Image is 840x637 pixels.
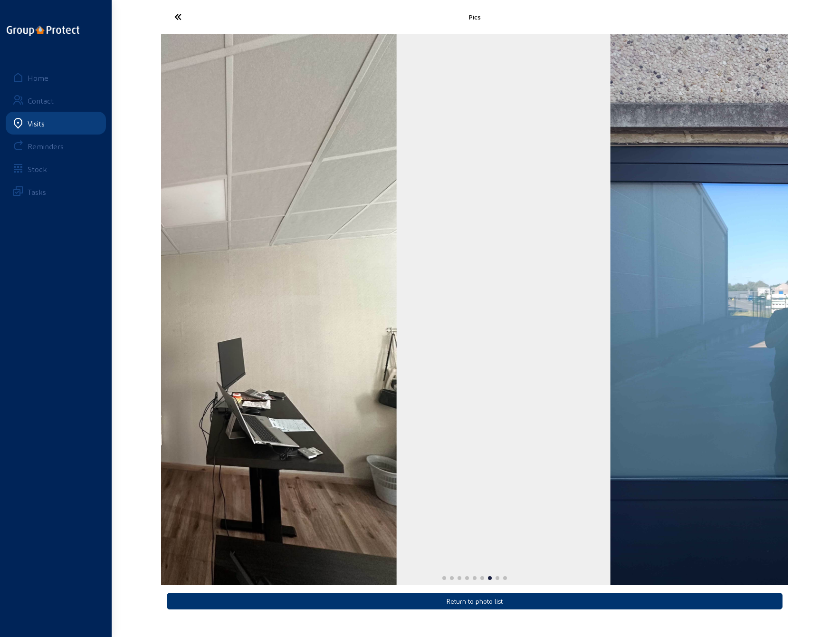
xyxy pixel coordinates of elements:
[28,73,48,82] div: Home
[28,164,47,174] div: Stock
[28,119,45,128] div: Visits
[6,135,106,157] a: Reminders
[6,89,106,112] a: Contact
[167,593,783,609] button: Return to photo list
[266,13,684,21] div: Pics
[6,66,106,89] a: Home
[6,157,106,180] a: Stock
[7,26,79,36] img: logo-oneline.png
[28,96,54,105] div: Contact
[6,112,106,135] a: Visits
[28,142,64,151] div: Reminders
[28,187,46,196] div: Tasks
[6,180,106,203] a: Tasks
